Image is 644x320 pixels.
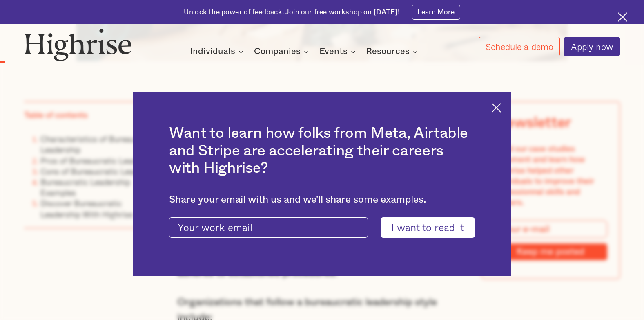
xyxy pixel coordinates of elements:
[564,37,620,56] a: Apply now
[254,47,311,56] div: Companies
[169,217,475,237] form: current-ascender-blog-article-modal-form
[190,47,246,56] div: Individuals
[184,7,400,17] div: Unlock the power of feedback. Join our free workshop on [DATE]!
[618,12,627,22] img: Cross icon
[169,194,475,205] div: Share your email with us and we'll share some examples.
[319,47,358,56] div: Events
[169,125,475,178] h2: Want to learn how folks from Meta, Airtable and Stripe are accelerating their careers with Highrise?
[492,103,501,113] img: Cross icon
[479,37,560,56] a: Schedule a demo
[319,47,348,56] div: Events
[254,47,301,56] div: Companies
[190,47,235,56] div: Individuals
[366,47,410,56] div: Resources
[381,217,475,237] input: I want to read it
[412,5,460,20] a: Learn More
[169,217,368,237] input: Your work email
[366,47,420,56] div: Resources
[24,28,132,61] img: Highrise logo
